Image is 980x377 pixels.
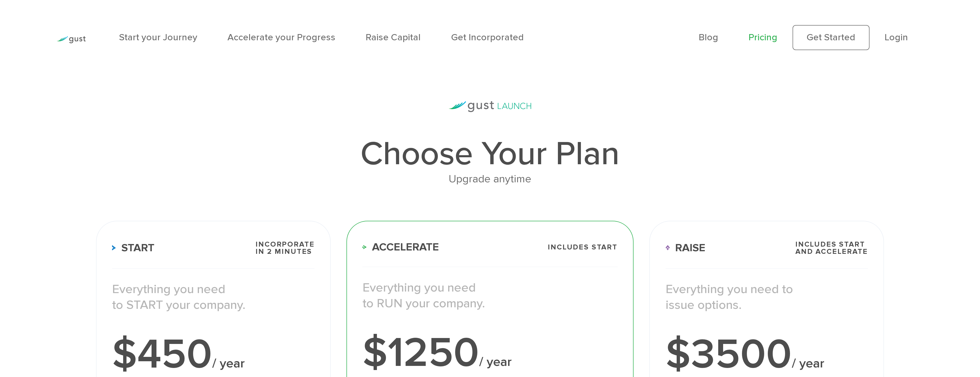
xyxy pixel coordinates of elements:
span: Raise [666,242,705,253]
div: $1250 [362,332,618,374]
a: Pricing [748,32,777,43]
div: $450 [112,334,314,375]
span: Accelerate [362,242,439,253]
div: Upgrade anytime [96,170,884,188]
a: Get Started [793,25,870,50]
img: Gust Logo [57,36,86,43]
h1: Choose Your Plan [96,137,884,170]
a: Blog [699,32,718,43]
span: Incorporate in 2 Minutes [256,241,314,255]
p: Everything you need to RUN your company. [362,280,618,311]
span: Includes START [548,244,618,251]
img: gust-launch-logos.svg [449,101,531,112]
p: Everything you need to START your company. [112,281,314,313]
div: $3500 [666,334,868,375]
a: Raise Capital [366,32,421,43]
img: Accelerate Icon [362,245,367,249]
span: / year [792,356,824,371]
span: / year [212,356,245,371]
a: Login [884,32,908,43]
p: Everything you need to issue options. [666,281,868,313]
span: Includes START and ACCELERATE [795,241,868,255]
img: Raise Icon [666,245,670,250]
img: Start Icon X2 [112,245,116,250]
span: / year [479,354,512,370]
a: Accelerate your Progress [227,32,335,43]
a: Get Incorporated [451,32,524,43]
span: Start [112,242,154,253]
a: Start your Journey [119,32,197,43]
